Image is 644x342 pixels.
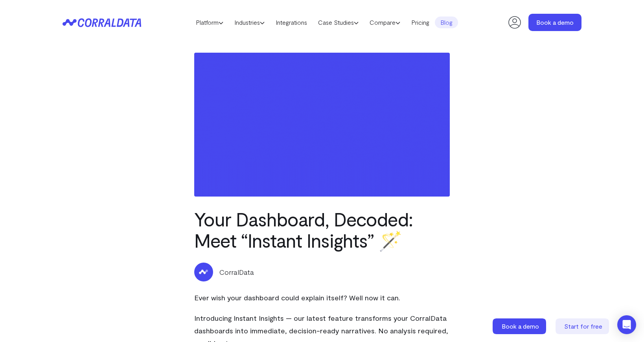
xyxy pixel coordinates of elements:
span: Book a demo [502,322,539,330]
a: Platform [190,17,229,28]
a: Blog [435,17,458,28]
a: Industries [229,17,270,28]
a: Integrations [270,17,313,28]
span: Start for free [564,322,602,330]
a: Book a demo [528,14,581,31]
a: Case Studies [313,17,364,28]
p: Ever wish your dashboard could explain itself? Well now it can. [194,291,450,304]
h1: Your Dashboard, Decoded: Meet “Instant Insights” 🪄 [194,208,450,251]
a: Start for free [556,318,611,334]
a: Pricing [406,17,435,28]
p: CorralData [219,267,254,277]
a: Compare [364,17,406,28]
a: Book a demo [493,318,548,334]
div: Open Intercom Messenger [617,315,636,334]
